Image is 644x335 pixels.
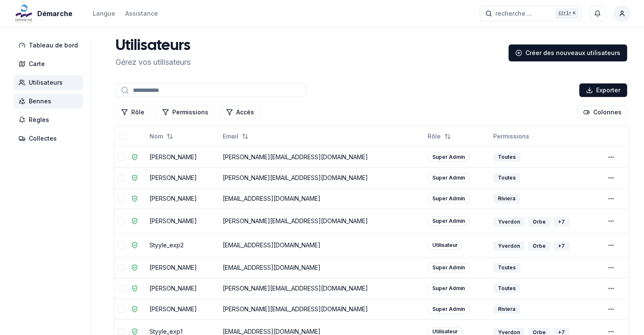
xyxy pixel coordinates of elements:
[428,194,470,203] div: Super Admin
[218,130,254,143] button: Not sorted. Click to sort ascending.
[604,171,618,185] button: Open menu
[116,38,191,55] h1: Utilisateurs
[14,94,86,109] a: Bennes
[29,41,78,50] span: Tableau de bord
[219,299,424,319] td: [PERSON_NAME][EMAIL_ADDRESS][DOMAIN_NAME]
[146,278,219,299] td: [PERSON_NAME]
[428,241,462,250] div: Utilisateur
[219,257,424,278] td: [EMAIL_ADDRESS][DOMAIN_NAME]
[146,209,219,233] td: [PERSON_NAME]
[116,56,191,68] p: Gérez vos utilisateurs
[146,167,219,188] td: [PERSON_NAME]
[219,278,424,299] td: [PERSON_NAME][EMAIL_ADDRESS][DOMAIN_NAME]
[604,192,618,205] button: Open menu
[604,238,618,252] button: Open menu
[157,105,214,119] button: Filtrer les lignes
[219,188,424,209] td: [EMAIL_ADDRESS][DOMAIN_NAME]
[118,133,124,140] button: Tout sélectionner
[493,173,520,183] div: Toutes
[604,214,618,228] button: Open menu
[146,299,219,319] td: [PERSON_NAME]
[144,130,178,143] button: Not sorted. Click to sort ascending.
[493,132,598,141] div: Permissions
[14,38,86,53] a: Tableau de bord
[554,238,569,254] button: +7
[428,173,470,183] div: Super Admin
[146,147,219,167] td: [PERSON_NAME]
[528,241,550,251] div: Orbe
[93,8,115,19] button: Langue
[14,112,86,127] a: Règles
[118,195,124,202] button: Sélectionner la ligne
[14,3,34,24] img: Démarche Logo
[604,302,618,316] button: Open menu
[553,217,569,227] div: + 7
[428,305,470,314] div: Super Admin
[125,8,158,19] a: Assistance
[493,152,520,162] div: Toutes
[428,216,470,226] div: Super Admin
[423,130,456,143] button: Not sorted. Click to sort ascending.
[604,261,618,274] button: Open menu
[579,83,627,97] button: Exporter
[146,188,219,209] td: [PERSON_NAME]
[428,132,441,141] span: Rôle
[495,9,532,18] span: recherche ...
[146,257,219,278] td: [PERSON_NAME]
[578,105,627,119] button: Cocher les colonnes
[428,263,470,272] div: Super Admin
[219,167,424,188] td: [PERSON_NAME][EMAIL_ADDRESS][DOMAIN_NAME]
[219,147,424,167] td: [PERSON_NAME][EMAIL_ADDRESS][DOMAIN_NAME]
[118,174,124,181] button: Sélectionner la ligne
[118,154,124,161] button: Sélectionner la ligne
[118,306,124,313] button: Sélectionner la ligne
[493,241,525,251] div: Yverdon
[37,8,72,19] span: Démarche
[29,78,63,87] span: Utilisateurs
[14,56,86,72] a: Carte
[118,285,124,292] button: Sélectionner la ligne
[553,241,569,251] div: + 7
[509,44,627,61] a: Créer des nouveaux utilisateurs
[219,209,424,233] td: [PERSON_NAME][EMAIL_ADDRESS][DOMAIN_NAME]
[493,217,525,227] div: Yverdon
[29,116,49,124] span: Règles
[14,8,76,19] a: Démarche
[29,60,45,68] span: Carte
[493,263,520,272] div: Toutes
[219,233,424,257] td: [EMAIL_ADDRESS][DOMAIN_NAME]
[480,6,581,21] button: recherche ...Ctrl+K
[118,242,124,249] button: Sélectionner la ligne
[493,284,520,293] div: Toutes
[428,284,470,293] div: Super Admin
[223,132,238,141] span: Email
[604,150,618,164] button: Open menu
[493,305,520,314] div: Riviera
[146,233,219,257] td: Styyle_exp2
[428,152,470,162] div: Super Admin
[149,132,163,141] span: Nom
[493,194,520,203] div: Riviera
[29,134,57,143] span: Collectes
[116,105,150,119] button: Filtrer les lignes
[14,131,86,146] a: Collectes
[118,218,124,224] button: Sélectionner la ligne
[118,328,124,335] button: Sélectionner la ligne
[554,214,569,230] button: +7
[14,75,86,90] a: Utilisateurs
[604,282,618,295] button: Open menu
[528,217,550,227] div: Orbe
[93,9,115,18] div: Langue
[29,97,51,105] span: Bennes
[221,105,260,119] button: Filtrer les lignes
[118,264,124,271] button: Sélectionner la ligne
